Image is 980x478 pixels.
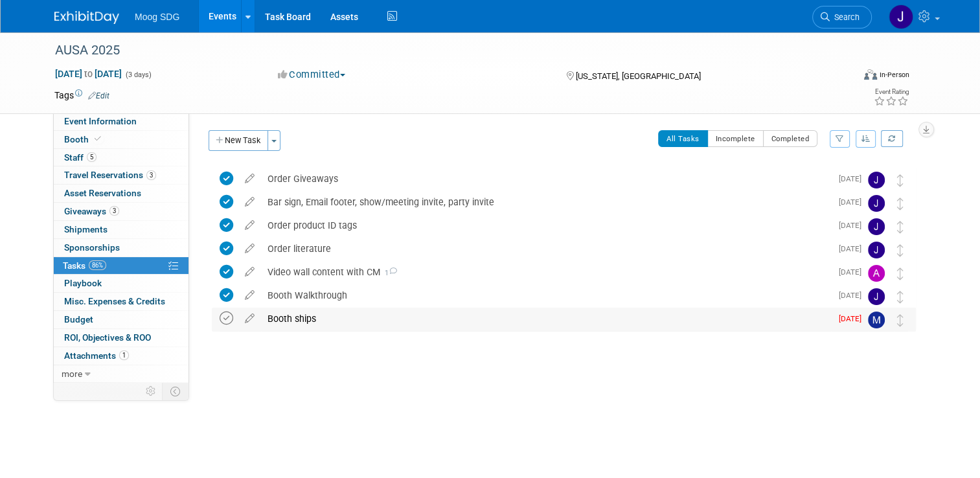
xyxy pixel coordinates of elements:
a: Event Information [54,113,188,130]
span: [DATE] [839,314,868,323]
span: 5 [87,152,97,162]
i: Move task [897,291,904,303]
span: [DATE] [839,174,868,183]
a: Booth [54,131,188,148]
div: Order literature [261,238,831,260]
img: Jaclyn Roberts [868,288,885,305]
span: [DATE] [839,267,868,277]
span: Attachments [64,350,129,361]
img: Jaclyn Roberts [868,218,885,235]
a: edit [238,220,261,231]
a: edit [238,173,261,185]
span: Booth [64,134,104,144]
td: Toggle Event Tabs [163,383,189,400]
a: Refresh [881,130,903,147]
span: ROI, Objectives & ROO [64,332,151,343]
img: Amy Garrett [868,265,885,282]
span: Asset Reservations [64,188,141,198]
span: 1 [119,350,129,360]
a: Budget [54,311,188,328]
span: [DATE] [839,198,868,207]
span: Moog SDG [135,12,179,22]
span: Budget [64,314,93,324]
div: Event Rating [874,89,909,95]
button: New Task [209,130,268,151]
span: Shipments [64,224,108,234]
i: Booth reservation complete [95,135,101,142]
span: Sponsorships [64,242,120,253]
a: Playbook [54,275,188,292]
a: Asset Reservations [54,185,188,202]
a: ROI, Objectives & ROO [54,329,188,347]
img: Jaclyn Roberts [868,195,885,212]
span: 3 [109,206,119,216]
a: Search [812,6,872,28]
a: more [54,365,188,383]
span: [DATE] [DATE] [54,68,122,80]
span: Tasks [63,260,106,271]
a: Edit [88,91,109,100]
a: edit [238,196,261,208]
span: 1 [380,269,397,277]
span: to [82,69,95,79]
span: Playbook [64,278,102,288]
span: Search [830,12,860,22]
img: Format-Inperson.png [864,69,877,80]
span: [DATE] [839,244,868,253]
div: In-Person [879,70,909,80]
a: edit [238,313,261,324]
a: Shipments [54,221,188,238]
span: [DATE] [839,221,868,230]
span: 3 [146,170,156,180]
a: Sponsorships [54,239,188,256]
div: Booth ships [261,308,831,330]
i: Move task [897,198,904,210]
span: 86% [89,260,106,270]
div: Booth Walkthrough [261,284,831,306]
button: All Tasks [658,130,708,147]
a: Staff5 [54,149,188,166]
div: Order product ID tags [261,214,831,236]
i: Move task [897,244,904,256]
div: AUSA 2025 [51,39,837,62]
div: Video wall content with CM [261,261,831,283]
img: Marissa Fitzpatrick [868,312,885,328]
span: (3 days) [124,71,152,79]
a: Tasks86% [54,257,188,275]
img: Jaclyn Roberts [868,172,885,188]
i: Move task [897,174,904,187]
span: Misc. Expenses & Credits [64,296,165,306]
span: Giveaways [64,206,119,216]
a: Giveaways3 [54,203,188,220]
span: Travel Reservations [64,170,156,180]
a: Travel Reservations3 [54,166,188,184]
div: Order Giveaways [261,168,831,190]
span: more [62,369,82,379]
img: ExhibitDay [54,11,119,24]
img: Jaclyn Roberts [889,5,913,29]
span: [US_STATE], [GEOGRAPHIC_DATA] [576,71,701,81]
button: Incomplete [707,130,764,147]
td: Personalize Event Tab Strip [140,383,163,400]
a: edit [238,243,261,255]
div: Bar sign, Email footer, show/meeting invite, party invite [261,191,831,213]
i: Move task [897,221,904,233]
span: Staff [64,152,97,163]
a: edit [238,266,261,278]
a: edit [238,290,261,301]
img: Jaclyn Roberts [868,242,885,258]
td: Tags [54,89,109,102]
div: Event Format [783,67,909,87]
button: Committed [273,68,350,82]
span: Event Information [64,116,137,126]
span: [DATE] [839,291,868,300]
i: Move task [897,314,904,326]
button: Completed [763,130,818,147]
a: Misc. Expenses & Credits [54,293,188,310]
i: Move task [897,267,904,280]
a: Attachments1 [54,347,188,365]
